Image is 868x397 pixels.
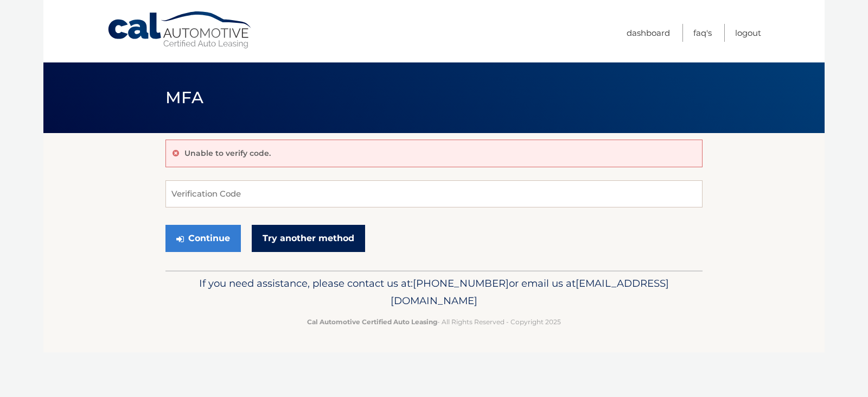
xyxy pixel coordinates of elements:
[693,24,712,42] a: FAQ's
[173,316,695,327] p: - All Rights Reserved - Copyright 2025
[184,148,271,158] p: Unable to verify code.
[165,225,241,252] button: Continue
[252,225,365,252] a: Try another method
[107,11,253,49] a: Cal Automotive
[307,318,437,326] strong: Cal Automotive Certified Auto Leasing
[735,24,761,42] a: Logout
[165,180,703,207] input: Verification Code
[173,275,695,310] p: If you need assistance, please contact us at: or email us at
[413,277,509,289] span: [PHONE_NUMBER]
[391,277,669,307] span: [EMAIL_ADDRESS][DOMAIN_NAME]
[627,24,670,42] a: Dashboard
[165,87,203,108] span: MFA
